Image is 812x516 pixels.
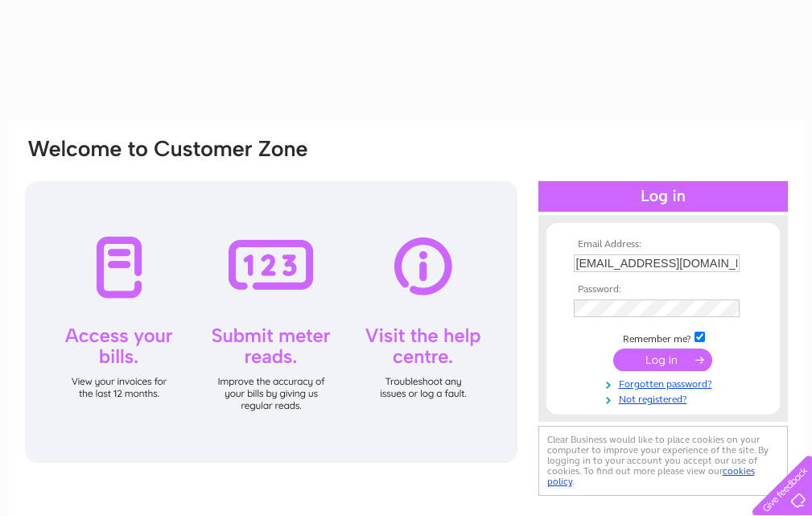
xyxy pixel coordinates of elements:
div: Clear Business would like to place cookies on your computer to improve your experience of the sit... [538,426,788,496]
a: Forgotten password? [574,375,756,390]
a: cookies policy [547,465,755,487]
th: Password: [570,284,756,295]
td: Remember me? [570,329,756,345]
th: Email Address: [570,239,756,250]
input: Submit [613,349,712,371]
a: Not registered? [574,390,756,406]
